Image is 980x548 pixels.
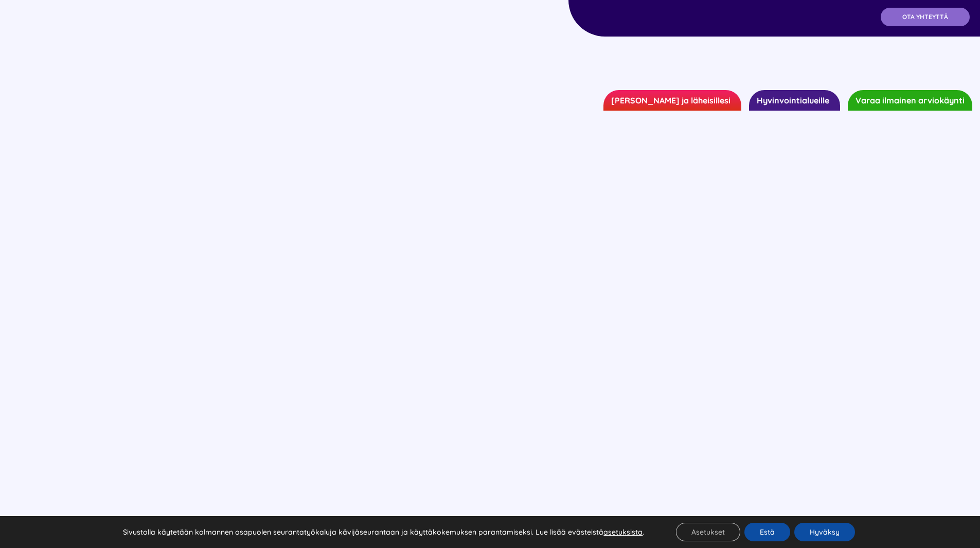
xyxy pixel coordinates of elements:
[881,8,970,26] a: OTA YHTEYTTÄ
[794,523,855,541] button: Hyväksy
[603,527,643,537] button: asetuksista
[848,90,972,111] a: Varaa ilmainen arviokäynti
[676,523,740,541] button: Asetukset
[123,527,644,537] p: Sivustolla käytetään kolmannen osapuolen seurantatyökaluja kävijäseurantaan ja käyttäkokemuksen p...
[744,523,790,541] button: Estä
[902,13,948,21] span: OTA YHTEYTTÄ
[749,90,840,111] a: Hyvinvointialueille
[603,90,741,111] a: [PERSON_NAME] ja läheisillesi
